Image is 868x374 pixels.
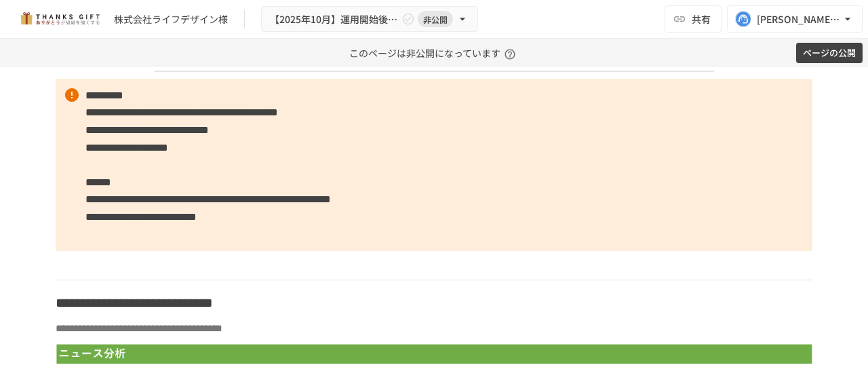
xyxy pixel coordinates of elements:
span: 【2025年10月】運用開始後振り返りミーティング [270,11,399,28]
span: 共有 [692,12,711,26]
button: ページの公開 [796,43,863,64]
button: 【2025年10月】運用開始後振り返りミーティング非公開 [261,6,478,33]
div: 株式会社ライフデザイン様 [114,12,228,26]
p: このページは非公開になっています [349,39,519,67]
button: 共有 [665,5,722,33]
span: 非公開 [418,12,453,26]
button: [PERSON_NAME][EMAIL_ADDRESS][DOMAIN_NAME] [727,5,863,33]
div: [PERSON_NAME][EMAIL_ADDRESS][DOMAIN_NAME] [757,11,841,28]
img: mMP1OxWUAhQbsRWCurg7vIHe5HqDpP7qZo7fRoNLXQh [16,8,103,30]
